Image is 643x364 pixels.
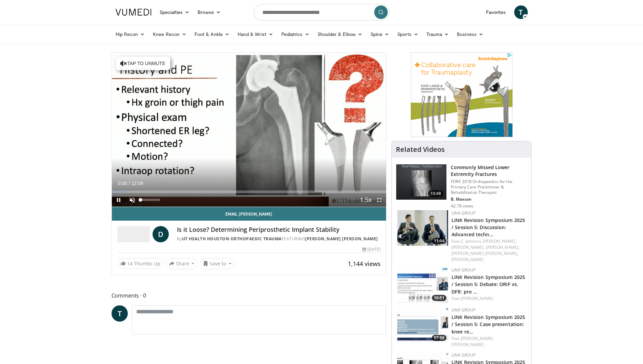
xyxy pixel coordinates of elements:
[348,260,381,268] span: 1,144 views
[190,27,234,41] a: Foot & Ankle
[432,335,446,341] span: 07:59
[112,193,125,207] button: Pause
[153,226,169,242] a: D
[451,267,476,273] a: LINK Group
[397,267,448,303] img: 396c6a47-3b7d-4d3c-a899-9817386b0f12.150x105_q85_crop-smart_upscale.jpg
[432,238,446,244] span: 11:04
[451,307,476,313] a: LINK Group
[451,296,526,302] div: Feat.
[277,27,314,41] a: Pediatrics
[396,145,445,154] h4: Related Videos
[131,181,143,186] span: 12:09
[514,5,528,19] a: T
[112,291,387,300] span: Comments 0
[314,27,366,41] a: Shoulder & Elbow
[451,314,525,335] a: LINK Revision Symposium 2025 / Session 5: Case presentation: knee re…
[125,193,139,207] button: Unmute
[112,207,386,221] a: Email [PERSON_NAME]
[177,226,381,234] h4: Is it Loose? Determining Periprosthetic Implant Stability
[373,193,386,207] button: Fullscreen
[117,258,163,269] a: 14 Thumbs Up
[166,258,198,269] button: Share
[149,27,190,41] a: Knee Recon
[182,236,282,242] a: UT Health Houston Orthopaedic Trauma
[156,5,194,19] a: Specialties
[194,5,225,19] a: Browse
[116,9,152,16] img: VuMedi Logo
[451,244,485,250] a: [PERSON_NAME],
[453,27,487,41] a: Business
[305,236,378,242] a: [PERSON_NAME] [PERSON_NAME]
[451,250,518,256] a: [PERSON_NAME] [PERSON_NAME],
[127,260,133,267] span: 14
[486,244,519,250] a: [PERSON_NAME],
[451,203,473,209] p: 42.7K views
[432,295,446,301] span: 10:51
[118,181,127,186] span: 0:00
[451,179,527,195] p: FORE 2018 Orthopaedics for the Primary Care Practitioner & Rehabilitation Therapist
[366,27,393,41] a: Spine
[112,305,128,322] a: T
[428,190,444,197] span: 10:48
[359,193,373,207] button: Playback Rate
[451,164,527,178] h3: Commonly Missed Lower Extremity Fractures
[461,238,482,244] a: C. Johnson,
[112,190,386,193] div: Progress Bar
[397,210,448,246] img: da3e77f3-d1b8-48da-8da0-0eb857f12629.150x105_q85_crop-smart_upscale.jpg
[482,5,510,19] a: Favorites
[397,307,448,343] a: 07:59
[397,307,448,343] img: 1503afe5-af00-48ae-b866-936da8f28317.150x105_q85_crop-smart_upscale.jpg
[451,336,526,348] div: Feat.
[451,336,493,347] a: [PERSON_NAME] [PERSON_NAME]
[117,226,150,242] img: UT Health Houston Orthopaedic Trauma
[451,217,525,238] a: LINK Revision Symposium 2025 / Session 5: Discussion: Advanced techn…
[396,164,527,209] a: 10:48 Commonly Missed Lower Extremity Fractures FORE 2018 Orthopaedics for the Primary Care Pract...
[362,246,381,252] div: [DATE]
[397,210,448,246] a: 11:04
[411,52,513,137] iframe: Advertisement
[451,210,476,216] a: LINK Group
[177,236,381,242] div: By FEATURING
[112,53,386,207] video-js: Video Player
[393,27,422,41] a: Sports
[234,27,277,41] a: Hand & Wrist
[254,4,389,20] input: Search topics, interventions
[451,257,484,262] a: [PERSON_NAME]
[461,296,493,301] a: [PERSON_NAME]
[451,238,526,263] div: Feat.
[200,258,235,269] button: Save to
[483,238,516,244] a: [PERSON_NAME],
[112,27,149,41] a: Hip Recon
[396,164,446,200] img: 4aa379b6-386c-4fb5-93ee-de5617843a87.150x105_q85_crop-smart_upscale.jpg
[451,197,527,202] p: B. Maxson
[129,181,130,186] span: /
[451,352,476,358] a: LINK Group
[141,199,160,201] div: Volume Level
[422,27,453,41] a: Trauma
[397,267,448,303] a: 10:51
[116,57,170,70] button: Tap to unmute
[451,274,525,295] a: LINK Revision Symposium 2025 / Session 5: Debate: ORIF vs. DFR: pro …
